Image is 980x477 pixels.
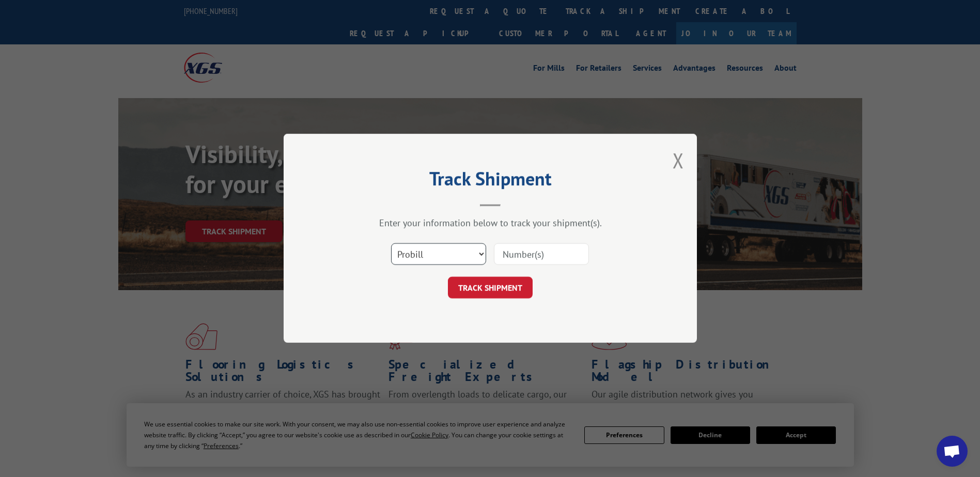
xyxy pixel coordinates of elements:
div: Enter your information below to track your shipment(s). [335,217,645,229]
button: Close modal [673,147,684,174]
h2: Track Shipment [335,171,645,191]
div: Open chat [937,436,968,467]
button: TRACK SHIPMENT [448,277,533,299]
input: Number(s) [494,244,589,265]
